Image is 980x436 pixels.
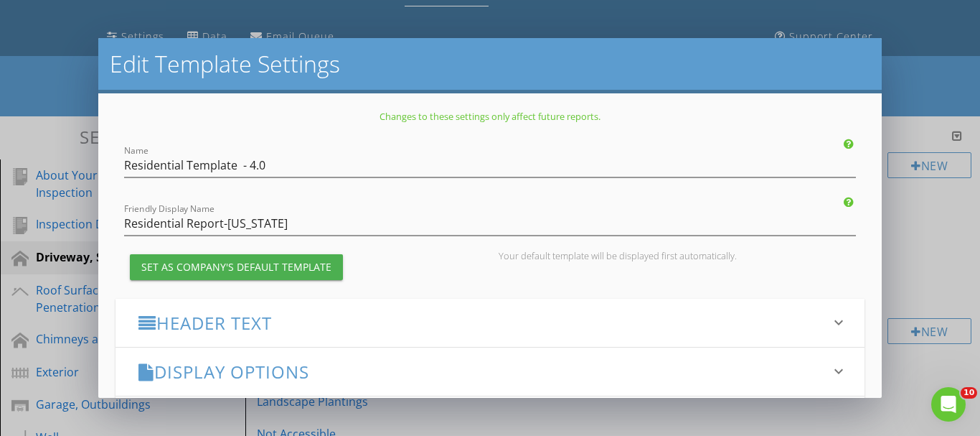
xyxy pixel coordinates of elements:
[961,387,977,399] span: 10
[931,387,966,422] iframe: Intercom live chat
[138,313,825,333] h3: Header Text
[124,154,857,177] input: Name
[830,363,847,380] i: keyboard_arrow_down
[830,314,847,331] i: keyboard_arrow_down
[110,50,871,78] h2: Edit Template Settings
[141,259,331,274] div: Set as Company's Default Template
[116,111,865,122] p: Changes to these settings only affect future reports.
[124,212,857,236] input: Friendly Display Name
[130,254,343,280] button: Set as Company's Default Template
[138,362,825,381] h3: Display Options
[499,250,856,261] div: Your default template will be displayed first automatically.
